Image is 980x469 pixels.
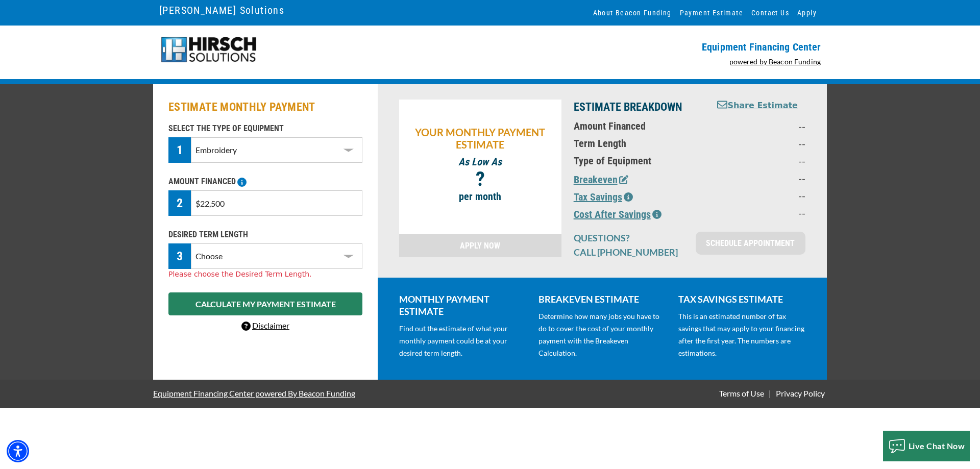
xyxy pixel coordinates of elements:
[769,388,771,398] span: |
[574,232,683,244] p: QUESTIONS?
[399,234,561,257] a: APPLY NOW
[159,2,284,19] a: [PERSON_NAME] Solutions
[399,293,526,317] p: MONTHLY PAYMENT ESTIMATE
[159,36,258,64] img: logo
[716,120,805,132] p: --
[168,243,191,269] div: 3
[241,320,289,330] a: Disclaimer
[153,381,355,406] a: Equipment Financing Center powered By Beacon Funding - open in a new tab
[574,100,704,115] p: ESTIMATE BREAKDOWN
[168,176,362,188] p: AMOUNT FINANCED
[574,172,628,187] button: Breakeven
[168,100,362,115] h2: ESTIMATE MONTHLY PAYMENT
[696,232,805,255] a: SCHEDULE APPOINTMENT
[574,189,633,205] button: Tax Savings
[191,190,362,216] input: $
[716,189,805,202] p: --
[574,155,704,167] p: Type of Equipment
[538,293,666,305] p: BREAKEVEN ESTIMATE
[404,173,556,185] p: ?
[168,137,191,163] div: 1
[717,100,798,112] button: Share Estimate
[774,388,827,398] a: Privacy Policy - open in a new tab
[168,229,362,241] p: DESIRED TERM LENGTH
[909,441,965,451] span: Live Chat Now
[716,172,805,184] p: --
[404,190,556,203] p: per month
[717,388,766,398] a: Terms of Use - open in a new tab
[496,41,821,53] p: Equipment Financing Center
[168,122,362,135] p: SELECT THE TYPE OF EQUIPMENT
[168,190,191,216] div: 2
[716,155,805,167] p: --
[716,207,805,219] p: --
[574,207,661,222] button: Cost After Savings
[883,431,970,461] button: Live Chat Now
[168,269,362,280] div: Please choose the Desired Term Length.
[404,156,556,168] p: As Low As
[574,137,704,150] p: Term Length
[729,57,821,66] a: powered by Beacon Funding - open in a new tab
[574,120,704,132] p: Amount Financed
[678,310,805,359] p: This is an estimated number of tax savings that may apply to your financing after the first year....
[678,293,805,305] p: TAX SAVINGS ESTIMATE
[716,137,805,150] p: --
[7,440,29,462] div: Accessibility Menu
[538,310,666,359] p: Determine how many jobs you have to do to cover the cost of your monthly payment with the Breakev...
[168,292,362,315] button: CALCULATE MY PAYMENT ESTIMATE
[404,126,556,151] p: YOUR MONTHLY PAYMENT ESTIMATE
[574,246,683,258] p: CALL [PHONE_NUMBER]
[399,323,526,359] p: Find out the estimate of what your monthly payment could be at your desired term length.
